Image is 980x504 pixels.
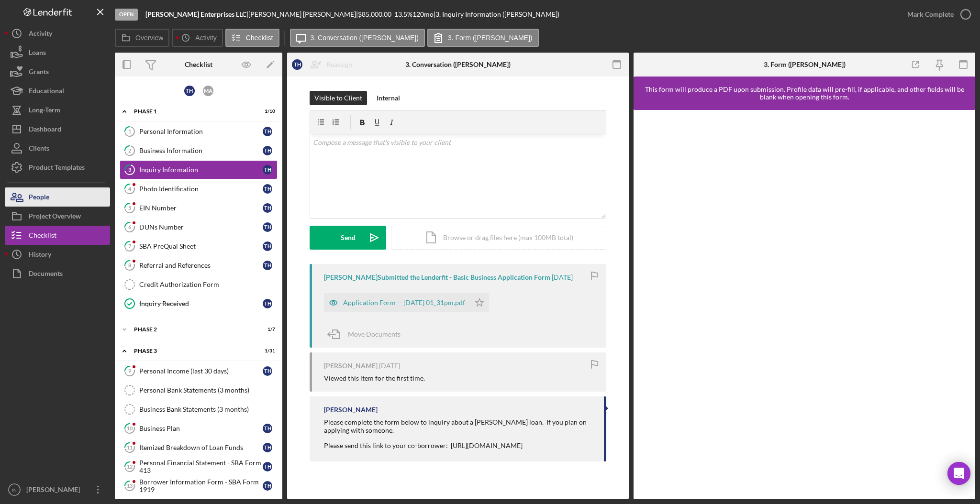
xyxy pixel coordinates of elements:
[12,487,17,493] text: IN
[128,205,131,211] tspan: 5
[412,11,434,18] div: 120 mo
[134,327,251,332] div: Phase 2
[145,10,246,18] b: [PERSON_NAME] Enterprises LLC
[203,86,213,96] div: M A
[5,480,110,499] button: IN[PERSON_NAME]
[139,444,263,451] div: Itemized Breakdown of Loan Funds
[127,444,133,450] tspan: 11
[172,29,223,47] button: Activity
[263,424,272,433] div: T H
[379,362,400,370] time: 2025-08-13 17:25
[258,327,275,332] div: 1 / 7
[263,127,272,136] div: T H
[127,482,133,489] tspan: 13
[139,204,263,212] div: EIN Number
[139,478,263,493] div: Borrower Information Form - SBA Form 1919
[139,405,277,413] div: Business Bank Statements (3 months)
[120,419,278,438] a: 10Business PlanTH
[764,61,846,68] div: 3. Form ([PERSON_NAME])
[128,186,132,192] tspan: 4
[120,237,278,256] a: 7SBA PreQual SheetTH
[326,55,352,74] div: Reassign
[947,462,970,485] div: Open Intercom Messenger
[120,141,278,160] a: 2Business InformationTH
[225,29,279,47] button: Checklist
[134,109,251,114] div: Phase 1
[427,29,539,47] button: 3. Form ([PERSON_NAME])
[292,59,302,70] div: T H
[24,480,86,502] div: [PERSON_NAME]
[358,11,394,18] div: $85,000.00
[139,223,263,231] div: DUNs Number
[324,418,594,449] div: Please complete the form below to inquiry about a [PERSON_NAME] loan. If you plan on applying wit...
[324,374,425,382] div: Viewed this item for the first time.
[394,11,412,18] div: 13.5 %
[128,262,131,268] tspan: 8
[139,262,263,269] div: Referral and References
[310,226,386,250] button: Send
[139,459,263,474] div: Personal Financial Statement - SBA Form 413
[134,348,251,354] div: Phase 3
[552,274,573,281] time: 2025-08-13 17:31
[324,274,550,281] div: [PERSON_NAME] Submitted the Lenderfit - Basic Business Application Form
[448,34,533,42] label: 3. Form ([PERSON_NAME])
[377,91,400,105] div: Internal
[139,386,277,394] div: Personal Bank Statements (3 months)
[185,61,212,68] div: Checklist
[128,243,132,249] tspan: 7
[127,425,133,431] tspan: 10
[287,55,362,74] button: THReassign
[246,34,273,42] label: Checklist
[643,120,967,490] iframe: Lenderfit form
[195,34,216,42] label: Activity
[139,147,263,154] div: Business Information
[907,5,954,24] div: Mark Complete
[258,109,275,114] div: 1 / 10
[263,203,272,213] div: T H
[139,367,263,375] div: Personal Income (last 30 days)
[120,179,278,198] a: 4Photo IdentificationTH
[263,165,272,175] div: T H
[310,91,367,105] button: Visible to Client
[128,368,132,374] tspan: 9
[314,91,362,105] div: Visible to Client
[263,443,272,452] div: T H
[263,481,272,491] div: T H
[434,11,559,18] div: | 3. Inquiry Information ([PERSON_NAME])
[372,91,405,105] button: Internal
[128,166,131,173] tspan: 3
[120,457,278,476] a: 12Personal Financial Statement - SBA Form 413TH
[290,29,425,47] button: 3. Conversation ([PERSON_NAME])
[263,261,272,270] div: T H
[263,366,272,376] div: T H
[263,146,272,155] div: T H
[343,299,465,307] div: Application Form -- [DATE] 01_31pm.pdf
[324,362,378,370] div: [PERSON_NAME]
